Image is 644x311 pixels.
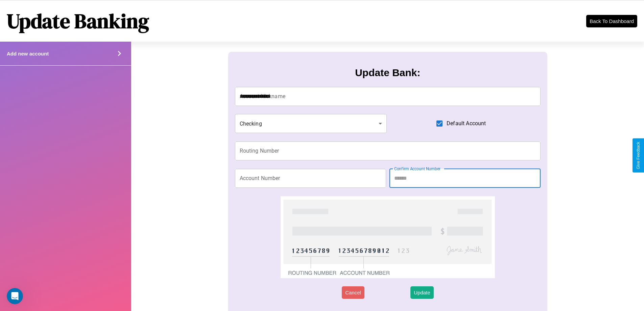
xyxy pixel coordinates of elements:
[7,7,149,35] h1: Update Banking
[342,286,364,299] button: Cancel
[281,196,495,278] img: check
[394,166,440,172] label: Confirm Account Number
[586,15,637,27] button: Back To Dashboard
[447,119,486,128] span: Default Account
[636,142,641,169] div: Give Feedback
[355,67,420,79] h3: Update Bank:
[410,286,433,299] button: Update
[235,114,387,133] div: Checking
[7,288,23,304] iframe: Intercom live chat
[7,51,49,57] h4: Add new account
